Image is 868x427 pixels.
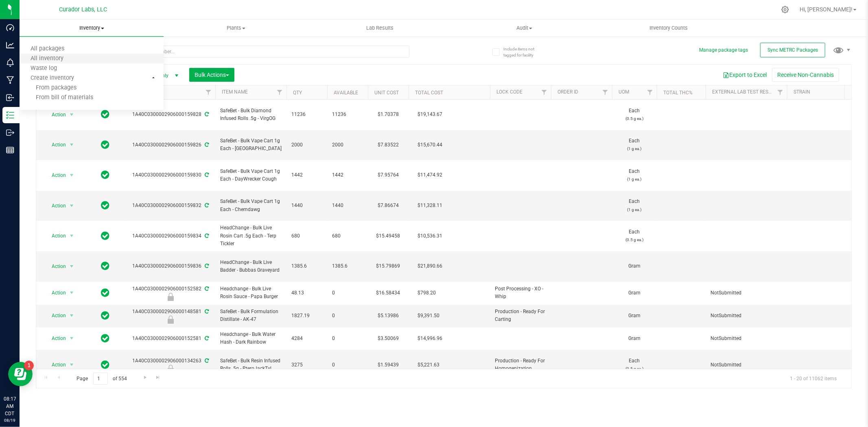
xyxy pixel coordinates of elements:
span: Bulk Actions [195,72,229,78]
span: Waste log [20,65,68,72]
span: Each [617,357,652,373]
div: 1A40C0300002906000159826 [125,141,216,149]
span: In Sync [101,109,110,120]
td: $5.13986 [368,305,409,327]
div: 1A40C0300002906000159830 [125,171,216,179]
span: select [67,333,77,344]
span: $10,536.31 [413,230,446,242]
a: Lock Code [496,89,523,95]
span: select [67,287,77,298]
span: 2000 [332,141,363,149]
span: Sync from Compliance System [203,358,209,364]
span: Each [617,198,652,213]
span: Audit [453,24,596,32]
p: (0.5 g ea.) [617,236,652,244]
span: From bill of materials [20,94,93,101]
div: 1A40C0300002906000159836 [125,262,216,270]
a: Inventory Counts [597,20,741,37]
a: Qty [293,90,302,96]
span: All packages [20,46,75,52]
input: Search Package ID, Item Name, SKU, Lot or Part Number... [36,46,409,58]
input: 1 [93,373,108,385]
span: $14,996.96 [413,333,446,344]
span: SafeBet - Bulk Vape Cart 1g Each - [GEOGRAPHIC_DATA] [220,137,282,152]
p: (0.5 g ea.) [617,365,652,373]
div: Post Processing - XO - Whip [125,293,216,301]
span: Headchange - Bulk Water Hash - Dark Rainbow [220,331,282,346]
span: $11,474.92 [413,169,446,181]
span: Action [44,230,66,242]
span: 1442 [291,171,322,179]
span: In Sync [101,359,110,370]
td: $1.70378 [368,100,409,130]
div: 1A40C0300002906000134263 [125,357,216,373]
span: Sync from Compliance System [203,142,209,148]
span: HeadChange - Bulk Live Badder - Bubbas Graveyard [220,259,282,274]
div: 1A40C0300002906000159834 [125,232,216,240]
td: $15.49458 [368,221,409,251]
span: Each [617,228,652,244]
span: select [67,200,77,211]
p: (1 g ea.) [617,175,652,183]
span: Action [44,333,66,344]
span: Inventory Counts [638,24,699,32]
span: Sync from Compliance System [203,335,209,341]
span: 11236 [332,111,363,118]
div: Production - Ready For Carting [125,316,216,324]
a: Plants [164,20,308,37]
p: 08/19 [4,417,16,423]
td: $7.95764 [368,160,409,191]
span: NotSubmitted [711,312,782,320]
div: 1A40C0300002906000159832 [125,202,216,209]
iframe: Resource center unread badge [24,361,34,370]
a: Total THC% [663,90,693,96]
button: Bulk Actions [189,68,234,82]
div: 1A40C0300002906000159828 [125,111,216,118]
span: Gram [617,262,652,270]
a: Unit Cost [374,90,399,96]
td: $15.79869 [368,251,409,282]
span: Action [44,109,66,120]
span: $798.20 [413,287,440,299]
div: Production - Ready For Homogenization [125,365,216,373]
span: Sync from Compliance System [203,309,209,314]
span: Production - Ready For Homogenization [495,357,546,373]
span: select [67,310,77,321]
span: Action [44,359,66,370]
a: Strain [794,89,810,95]
span: Action [44,310,66,321]
span: 1827.19 [291,312,322,320]
span: select [67,109,77,120]
span: Action [44,200,66,211]
a: Lab Results [308,20,452,37]
span: All inventory [20,55,74,62]
button: Sync METRC Packages [760,43,825,57]
a: Filter [774,85,787,99]
iframe: Resource center [8,362,33,386]
span: Lab Results [356,24,405,32]
span: Hi, [PERSON_NAME]! [800,6,853,13]
span: In Sync [101,230,110,242]
span: Gram [617,289,652,297]
span: From packages [20,85,77,91]
span: 48.13 [291,289,322,297]
span: Each [617,137,652,152]
span: Include items not tagged for facility [503,46,544,58]
button: Export to Excel [717,68,772,82]
p: (1 g ea.) [617,206,652,213]
span: Sync from Compliance System [203,111,209,117]
span: In Sync [101,169,110,181]
td: $1.59439 [368,350,409,380]
span: select [67,359,77,370]
span: Gram [617,335,652,342]
span: SafeBet - Bulk Vape Cart 1g Each - DayWrecker Cough [220,168,282,183]
a: Total Cost [415,90,443,96]
inline-svg: Dashboard [6,24,14,32]
a: Available [334,90,358,96]
a: Filter [538,85,551,99]
span: $11,328.11 [413,200,446,211]
span: Sync from Compliance System [203,233,209,239]
span: 1385.6 [332,262,363,270]
div: Manage settings [780,6,790,13]
span: select [67,139,77,150]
